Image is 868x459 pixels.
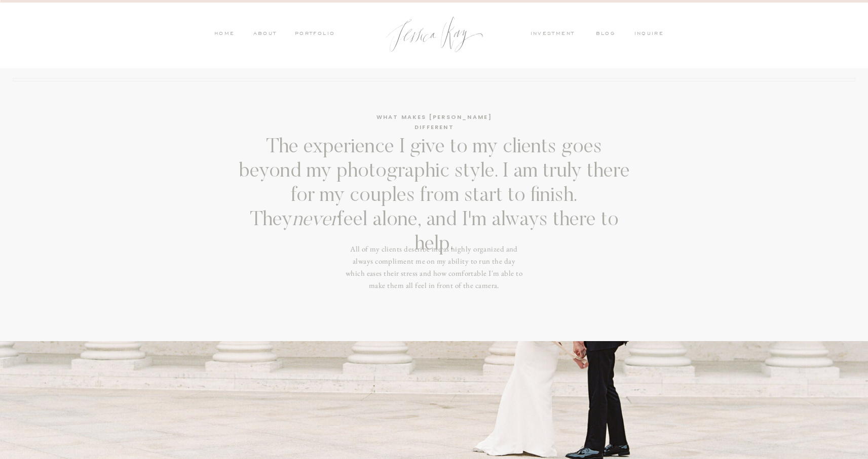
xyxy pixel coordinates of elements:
a: investment [531,30,580,39]
h3: All of my clients describe me as highly organized and always compliment me on my ability to run t... [343,243,526,290]
a: ABOUT [251,30,277,39]
h3: The experience I give to my clients goes beyond my photographic style. I am truly there for my co... [235,136,633,234]
a: inquire [634,30,669,39]
a: PORTFOLIO [293,30,335,39]
a: HOME [214,30,235,39]
a: blog [596,30,622,39]
h3: WHAT MAKES [PERSON_NAME] DIFFERENT [360,112,509,123]
i: never [292,211,337,231]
